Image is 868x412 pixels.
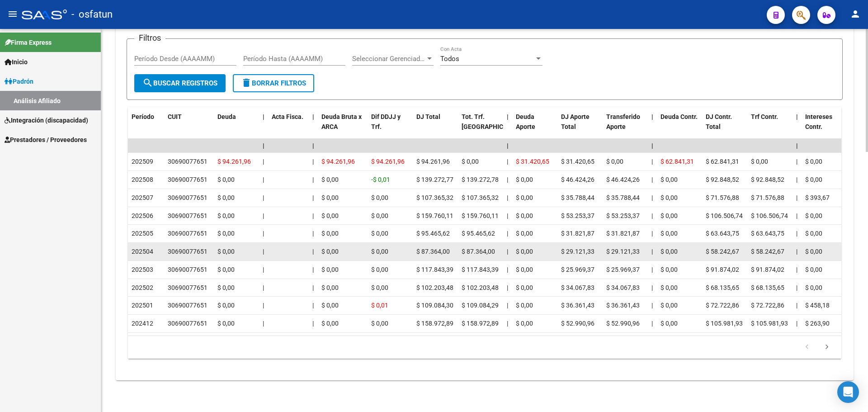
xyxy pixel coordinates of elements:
span: | [312,142,314,149]
span: $ 62.841,31 [706,158,739,165]
span: 202501 [132,302,153,309]
span: $ 0,00 [516,212,533,219]
span: 202509 [132,158,153,165]
span: | [796,212,797,219]
span: | [312,194,314,201]
span: $ 0,00 [321,266,339,273]
span: Período [132,113,154,120]
span: $ 393,67 [805,194,830,201]
span: 202508 [132,176,153,183]
span: $ 94.261,96 [321,158,355,165]
span: Buscar Registros [142,79,217,87]
span: | [312,176,314,183]
span: | [263,284,264,291]
datatable-header-cell: Acta Fisca. [268,107,309,147]
span: $ 139.272,78 [462,176,499,183]
div: 30690077651 [168,283,208,293]
span: | [651,284,653,291]
span: | [651,266,653,273]
span: | [312,113,314,120]
span: $ 0,00 [516,284,533,291]
datatable-header-cell: Deuda Bruta x ARCA [318,107,368,147]
button: Borrar Filtros [233,74,314,92]
div: 30690077651 [168,265,208,275]
span: Todos [440,55,459,63]
span: Dif DDJJ y Trf. [371,113,401,131]
mat-icon: menu [7,9,18,19]
span: Firma Express [5,38,52,47]
span: $ 117.843,39 [462,266,499,273]
span: $ 36.361,43 [606,302,640,309]
span: Inicio [5,57,28,67]
mat-icon: person [850,9,861,19]
span: $ 263,90 [805,320,830,327]
datatable-header-cell: | [259,107,268,147]
span: | [263,212,264,219]
span: | [263,194,264,201]
span: $ 0,00 [805,266,822,273]
datatable-header-cell: DJ Total [413,107,458,147]
span: Intereses Contr. [805,113,832,131]
span: $ 0,00 [805,212,822,219]
span: | [507,230,508,237]
span: $ 0,00 [217,230,235,237]
mat-icon: search [142,77,153,88]
span: $ 63.643,75 [706,230,739,237]
span: | [507,176,508,183]
span: | [651,248,653,255]
span: $ 63.643,75 [751,230,784,237]
span: $ 109.084,30 [416,302,453,309]
span: $ 25.969,37 [606,266,640,273]
span: $ 159.760,11 [462,212,499,219]
datatable-header-cell: DJ Contr. Total [702,107,747,147]
span: | [507,266,508,273]
span: $ 0,00 [217,212,235,219]
span: $ 105.981,93 [706,320,743,327]
span: Transferido Aporte [606,113,640,131]
span: $ 0,00 [371,266,388,273]
span: $ 35.788,44 [561,194,594,201]
span: $ 105.981,93 [751,320,788,327]
span: Tot. Trf. [GEOGRAPHIC_DATA] [462,113,523,131]
datatable-header-cell: Tot. Trf. Bruto [458,107,503,147]
span: $ 0,00 [371,230,388,237]
span: Prestadores / Proveedores [5,135,87,145]
span: DJ Contr. Total [706,113,732,131]
span: $ 0,00 [516,320,533,327]
span: | [796,320,797,327]
span: | [263,248,264,255]
span: CUIT [168,113,182,120]
span: Deuda [217,113,236,120]
span: $ 94.261,96 [217,158,251,165]
span: $ 0,00 [371,248,388,255]
span: -$ 0,01 [371,176,390,183]
span: $ 0,00 [660,320,678,327]
span: 202412 [132,320,153,327]
span: | [651,158,653,165]
span: | [651,320,653,327]
span: $ 106.506,74 [706,212,743,219]
span: $ 0,00 [321,194,339,201]
span: $ 0,00 [321,284,339,291]
span: $ 0,00 [217,320,235,327]
span: $ 92.848,52 [706,176,739,183]
span: | [312,230,314,237]
span: $ 109.084,29 [462,302,499,309]
span: $ 91.874,02 [706,266,739,273]
span: | [507,113,509,120]
span: | [263,302,264,309]
span: | [507,142,509,149]
span: 202506 [132,212,153,219]
span: $ 107.365,32 [416,194,453,201]
span: | [651,113,653,120]
span: $ 46.424,26 [561,176,594,183]
datatable-header-cell: Dif DDJJ y Trf. [368,107,413,147]
span: | [312,302,314,309]
button: Buscar Registros [134,74,226,92]
span: $ 0,00 [660,248,678,255]
span: Deuda Contr. [660,113,698,120]
span: $ 68.135,65 [706,284,739,291]
span: $ 52.990,96 [561,320,594,327]
span: $ 0,00 [516,176,533,183]
span: $ 0,00 [751,158,768,165]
